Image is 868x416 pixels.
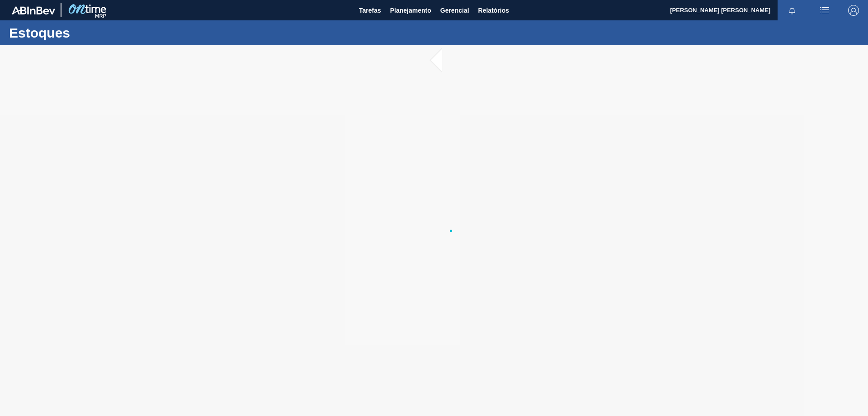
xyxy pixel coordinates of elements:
h1: Estoques [9,28,170,38]
span: Relatórios [478,5,509,16]
span: Tarefas [359,5,381,16]
img: userActions [819,5,830,16]
span: Gerencial [440,5,469,16]
button: Notificações [778,4,807,17]
span: Planejamento [390,5,431,16]
img: TNhmsLtSVTkK8tSr43FrP2fwEKptu5GPRR3wAAAABJRU5ErkJggg== [12,6,55,14]
img: Logout [848,5,859,16]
